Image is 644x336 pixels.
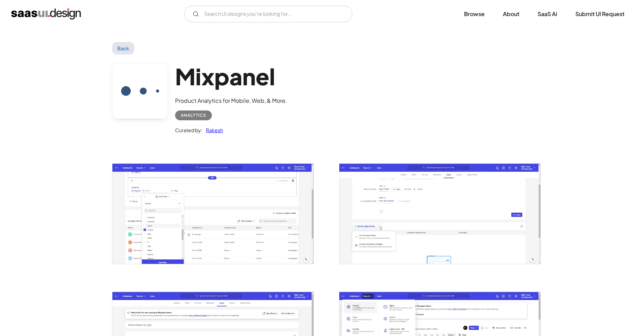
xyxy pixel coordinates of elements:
input: Search UI designs you're looking for... [184,6,352,22]
form: Email Form [184,6,352,22]
a: home [11,8,81,20]
a: About [494,6,528,22]
a: open lightbox [339,164,540,264]
a: open lightbox [112,164,313,264]
div: Analytics [181,111,206,120]
img: 601bf2795b72a056c2bf9493_Mixpanel%20user%20filter%20property-min.jpg [112,164,313,264]
img: 601bf2794408680ea79154b0_Mixpanel%20sortby-min.jpg [339,164,540,264]
a: Back [112,42,135,55]
div: Product Analytics for Mobile, Web, & More. [175,96,287,105]
h1: Mixpanel [175,63,287,90]
div: Curated by: [175,126,202,134]
a: SaaS Ai [529,6,566,22]
a: Submit UI Request [567,6,633,22]
a: Rakesh [202,126,223,134]
a: Browse [456,6,493,22]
